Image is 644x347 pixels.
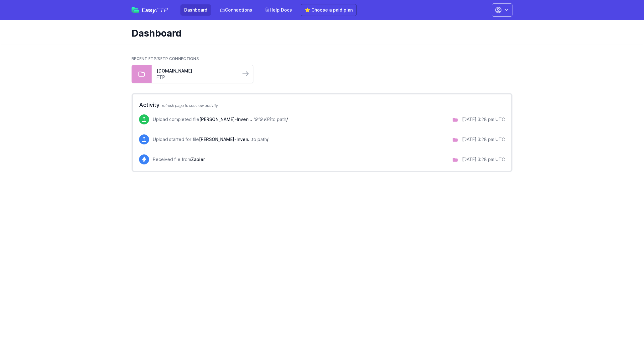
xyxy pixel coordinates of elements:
span: FTP [156,6,168,14]
a: ⭐ Choose a paid plan [301,4,357,16]
a: Connections [216,4,256,16]
iframe: Drift Widget Chat Controller [613,316,636,339]
h2: Activity [139,101,505,109]
span: / [286,117,288,122]
h2: Recent FTP/SFTP Connections [132,56,512,61]
span: / [267,137,268,142]
a: FTP [157,74,236,80]
p: Received file from [153,156,205,163]
span: Carter-Inventory.csv [199,137,252,142]
a: Help Docs [261,4,296,16]
img: easyftp_logo.png [132,7,139,13]
div: [DATE] 3:28 pm UTC [462,116,505,123]
h1: Dashboard [132,28,507,39]
a: [DOMAIN_NAME] [157,68,236,74]
p: Upload completed file to path [153,116,288,123]
a: Dashboard [180,4,211,16]
a: EasyFTP [132,7,168,13]
span: Easy [142,7,168,13]
span: Carter-Inventory.csv [199,117,252,122]
div: [DATE] 3:28 pm UTC [462,136,505,143]
div: [DATE] 3:28 pm UTC [462,156,505,163]
i: (919 KB) [253,117,271,122]
p: Upload started for file to path [153,136,268,143]
span: refresh page to see new activity [162,103,218,108]
span: Zapier [191,157,205,162]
